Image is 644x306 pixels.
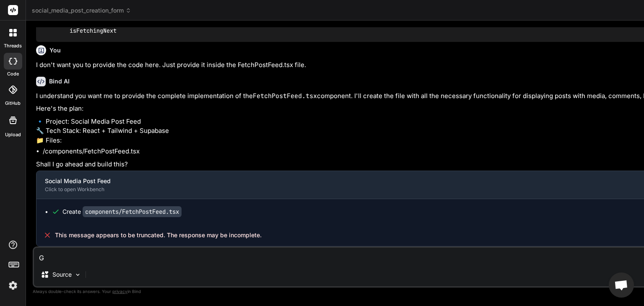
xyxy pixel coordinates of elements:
[62,207,182,216] div: Create
[609,272,634,298] a: Open chat
[52,270,72,279] p: Source
[4,42,22,49] label: threads
[5,100,21,107] label: GitHub
[7,70,19,78] label: code
[74,271,81,278] img: Pick Models
[55,231,262,239] span: This message appears to be truncated. The response may be incomplete.
[112,289,127,294] span: privacy
[49,77,70,86] h6: Bind AI
[6,278,20,293] img: settings
[32,6,131,15] span: social_media_post_creation_form
[83,206,182,217] code: components/FetchPostFeed.tsx
[5,131,21,138] label: Upload
[253,92,317,100] code: FetchPostFeed.tsx
[49,46,61,54] h6: You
